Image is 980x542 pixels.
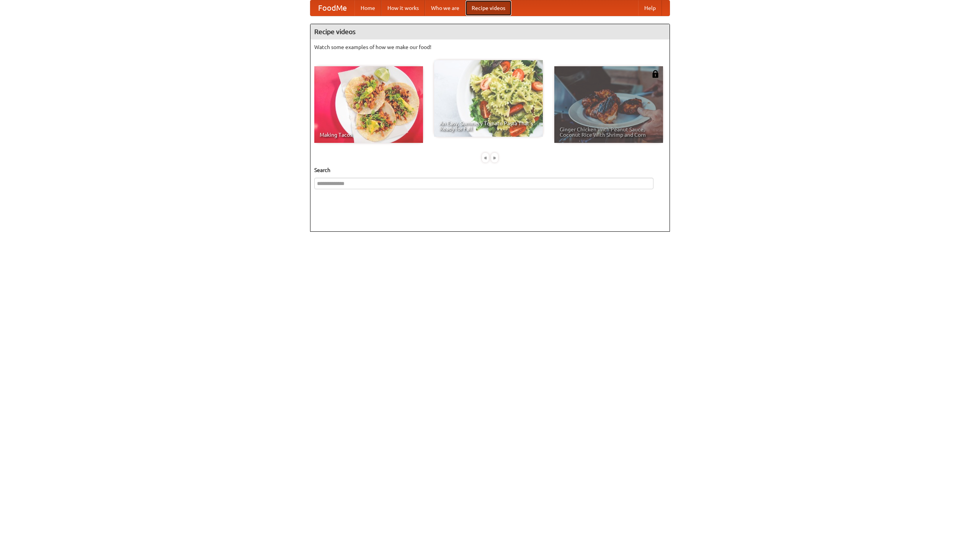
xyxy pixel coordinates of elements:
a: Who we are [425,0,465,16]
a: Recipe videos [465,0,511,16]
a: FoodMe [310,0,354,16]
h5: Search [314,166,666,174]
a: How it works [381,0,425,16]
a: Home [354,0,381,16]
div: « [482,153,489,162]
a: An Easy, Summery Tomato Pasta That's Ready for Fall [434,60,543,137]
p: Watch some examples of how we make our food! [314,43,666,51]
img: 483408.png [652,70,659,78]
span: Making Tacos [320,132,418,138]
a: Making Tacos [314,66,423,143]
span: An Easy, Summery Tomato Pasta That's Ready for Fall [439,121,537,131]
div: » [491,153,498,162]
a: Help [638,0,662,16]
h4: Recipe videos [310,24,670,39]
